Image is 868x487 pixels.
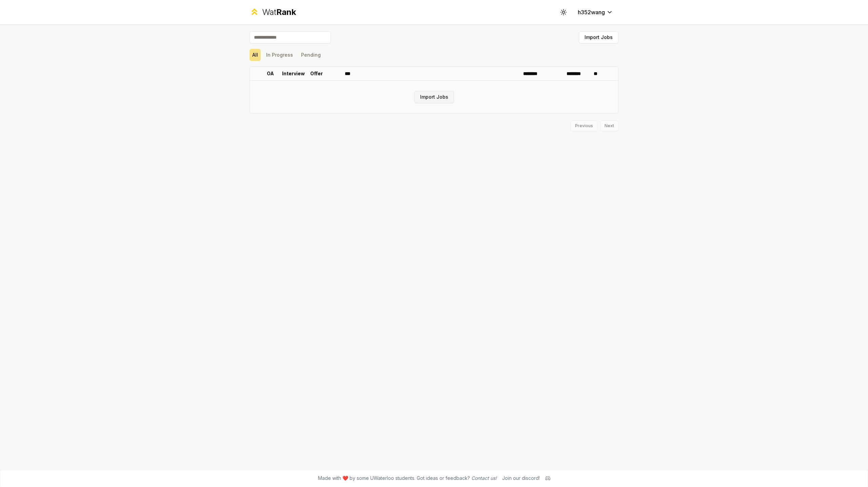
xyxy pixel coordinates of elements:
[502,475,540,482] div: Join our discord!
[250,7,296,18] a: WatRank
[310,70,323,77] p: Offer
[298,49,323,61] button: Pending
[579,31,618,43] button: Import Jobs
[578,8,605,16] span: h352wang
[262,7,296,18] div: Wat
[318,475,497,482] span: Made with ❤️ by some UWaterloo students. Got ideas or feedback?
[267,70,274,77] p: OA
[572,6,618,18] button: h352wang
[276,7,296,17] span: Rank
[471,475,497,481] a: Contact us!
[250,49,261,61] button: All
[414,91,454,103] button: Import Jobs
[282,70,305,77] p: Interview
[263,49,296,61] button: In Progress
